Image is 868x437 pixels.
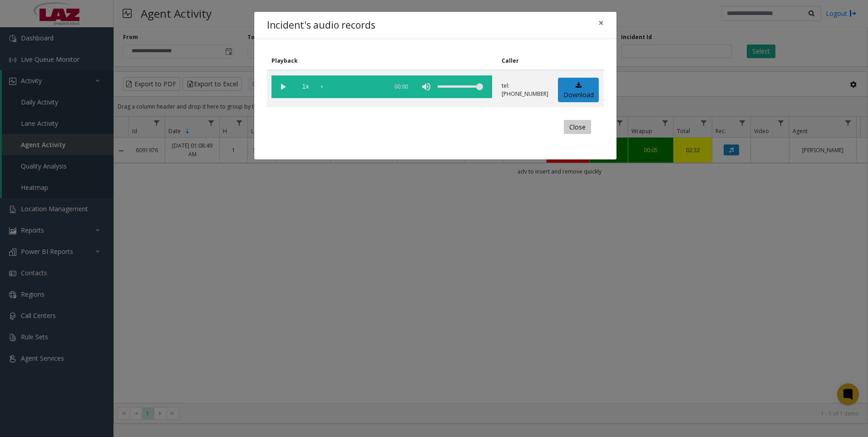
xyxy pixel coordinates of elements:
th: Playback [267,52,497,70]
p: tel:[PHONE_NUMBER] [502,82,548,98]
button: Close [564,120,591,134]
a: Download [558,78,599,103]
h4: Incident's audio records [267,18,375,33]
th: Caller [497,52,553,70]
div: scrub bar [321,75,383,98]
div: volume level [438,75,483,98]
span: playback speed button [294,75,317,98]
span: × [598,16,604,29]
button: Close [592,12,610,34]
